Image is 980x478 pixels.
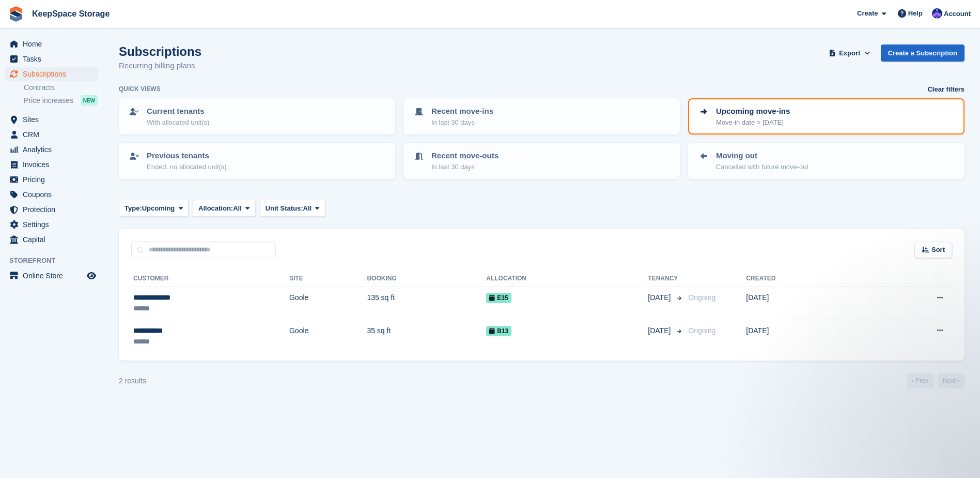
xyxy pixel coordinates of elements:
[147,150,227,162] p: Previous tenants
[147,117,209,128] p: With allocated unit(s)
[266,203,303,214] span: Unit Status:
[405,144,679,178] a: Recent move-outs In last 30 days
[5,217,98,232] a: menu
[689,99,963,133] a: Upcoming move-ins Move-in date > [DATE]
[193,200,256,217] button: Allocation: All
[367,287,486,320] td: 135 sq ft
[147,106,209,117] p: Current tenants
[23,202,85,217] span: Protection
[198,203,233,214] span: Allocation:
[5,127,98,142] a: menu
[907,373,934,389] a: Previous
[23,112,85,127] span: Sites
[908,8,923,19] span: Help
[119,200,189,217] button: Type: Upcoming
[688,326,715,335] span: Ongoing
[648,292,673,303] span: [DATE]
[938,373,965,389] a: Next
[119,84,161,94] h6: Quick views
[931,245,945,255] span: Sort
[85,270,98,282] a: Preview store
[716,162,808,172] p: Cancelled with future move-out
[5,112,98,127] a: menu
[648,325,673,336] span: [DATE]
[716,150,808,162] p: Moving out
[233,203,242,214] span: All
[131,271,289,287] th: Customer
[23,217,85,232] span: Settings
[289,271,367,287] th: Site
[431,150,499,162] p: Recent move-outs
[119,60,201,72] p: Recurring billing plans
[8,6,24,22] img: stora-icon-8386f47178a22dfd0bd8f6a31ec36ba5ce8667c1dd55bd0f319d3a0aa187defe.svg
[746,271,865,287] th: Created
[5,187,98,202] a: menu
[648,271,684,287] th: Tenancy
[5,232,98,247] a: menu
[23,172,85,187] span: Pricing
[827,44,873,62] button: Export
[932,8,942,19] img: Chloe Clark
[24,95,98,106] a: Price increases NEW
[23,67,85,81] span: Subscriptions
[23,232,85,247] span: Capital
[746,320,865,352] td: [DATE]
[142,203,175,214] span: Upcoming
[303,203,312,214] span: All
[119,44,201,58] h1: Subscriptions
[367,271,486,287] th: Booking
[147,162,227,172] p: Ended, no allocated unit(s)
[431,106,493,117] p: Recent move-ins
[23,142,85,157] span: Analytics
[5,202,98,217] a: menu
[5,268,98,283] a: menu
[120,144,394,178] a: Previous tenants Ended, no allocated unit(s)
[746,287,865,320] td: [DATE]
[125,203,142,214] span: Type:
[28,5,114,22] a: KeepSpace Storage
[431,117,493,128] p: In last 30 days
[486,293,511,303] span: E35
[881,44,965,62] a: Create a Subscription
[24,96,73,106] span: Price increases
[716,106,790,117] p: Upcoming move-ins
[9,256,103,266] span: Storefront
[486,271,648,287] th: Allocation
[24,83,98,93] a: Contracts
[119,376,146,386] div: 2 results
[405,99,679,133] a: Recent move-ins In last 30 days
[289,287,367,320] td: Goole
[5,37,98,51] a: menu
[23,187,85,202] span: Coupons
[688,293,715,302] span: Ongoing
[857,8,878,19] span: Create
[81,95,98,106] div: NEW
[5,157,98,172] a: menu
[23,52,85,66] span: Tasks
[23,268,85,283] span: Online Store
[486,326,511,336] span: B13
[431,162,499,172] p: In last 30 days
[927,84,965,95] a: Clear filters
[944,9,971,19] span: Account
[120,99,394,133] a: Current tenants With allocated unit(s)
[23,37,85,51] span: Home
[260,200,325,217] button: Unit Status: All
[367,320,486,352] td: 35 sq ft
[839,48,860,58] span: Export
[23,157,85,172] span: Invoices
[905,373,967,389] nav: Page
[5,52,98,66] a: menu
[5,142,98,157] a: menu
[716,117,790,128] p: Move-in date > [DATE]
[23,127,85,142] span: CRM
[5,67,98,81] a: menu
[289,320,367,352] td: Goole
[5,172,98,187] a: menu
[689,144,963,178] a: Moving out Cancelled with future move-out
